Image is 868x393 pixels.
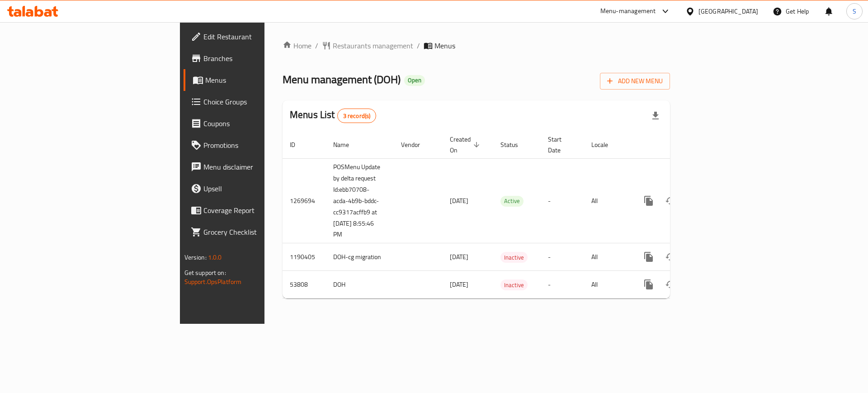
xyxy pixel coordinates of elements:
span: [DATE] [450,195,468,207]
a: Coupons [184,113,325,134]
span: [DATE] [450,251,468,263]
span: [DATE] [450,279,468,290]
span: Promotions [203,140,318,151]
td: All [584,243,631,271]
button: more [638,246,660,268]
span: Edit Restaurant [203,31,318,42]
span: Menu disclaimer [203,161,318,172]
h2: Menus List [290,108,376,123]
li: / [417,40,420,51]
button: more [638,190,660,212]
span: Get support on: [184,267,226,279]
span: Locale [591,139,620,150]
span: ID [290,139,307,150]
a: Grocery Checklist [184,221,325,243]
span: Menus [434,40,455,51]
td: All [584,158,631,243]
span: 1.0.0 [208,251,222,263]
span: Coverage Report [203,205,318,216]
button: Change Status [660,274,681,295]
span: Choice Groups [203,96,318,107]
span: Upsell [203,183,318,194]
div: Total records count [337,109,377,123]
span: Restaurants management [333,40,413,51]
td: DOH-cg migration [326,243,394,271]
a: Coverage Report [184,199,325,221]
td: - [541,271,584,298]
span: Coupons [203,118,318,129]
td: All [584,271,631,298]
td: - [541,243,584,271]
div: Menu-management [600,6,656,17]
a: Support.OpsPlatform [184,276,242,288]
div: Inactive [500,252,528,263]
th: Actions [631,131,732,159]
span: Start Date [548,134,573,156]
button: Change Status [660,190,681,212]
a: Edit Restaurant [184,26,325,47]
span: Add New Menu [607,76,663,87]
td: DOH [326,271,394,298]
button: Change Status [660,246,681,268]
span: Menu management ( DOH ) [283,69,401,90]
span: Vendor [401,139,432,150]
div: Open [404,75,425,86]
span: Status [500,139,530,150]
span: Branches [203,53,318,64]
a: Promotions [184,134,325,156]
span: 3 record(s) [338,112,376,120]
table: enhanced table [283,131,732,299]
nav: breadcrumb [283,40,670,51]
span: Open [404,76,425,84]
div: Export file [645,105,666,127]
a: Branches [184,47,325,69]
div: Active [500,196,524,207]
a: Upsell [184,178,325,199]
td: - [541,158,584,243]
button: Add New Menu [600,73,670,90]
a: Menus [184,69,325,91]
span: Version: [184,251,207,263]
span: Created On [450,134,482,156]
span: Grocery Checklist [203,227,318,237]
button: more [638,274,660,295]
span: Name [333,139,361,150]
div: Inactive [500,279,528,290]
a: Menu disclaimer [184,156,325,178]
a: Restaurants management [322,40,413,51]
span: Inactive [500,252,528,263]
span: S [853,6,856,16]
span: Menus [205,75,318,85]
div: [GEOGRAPHIC_DATA] [698,6,758,16]
a: Choice Groups [184,91,325,113]
span: Inactive [500,280,528,290]
span: Active [500,196,524,206]
td: POSMenu Update by delta request Id:ebb70708-acda-4b9b-bddc-cc9317acffb9 at [DATE] 8:55:46 PM [326,158,394,243]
